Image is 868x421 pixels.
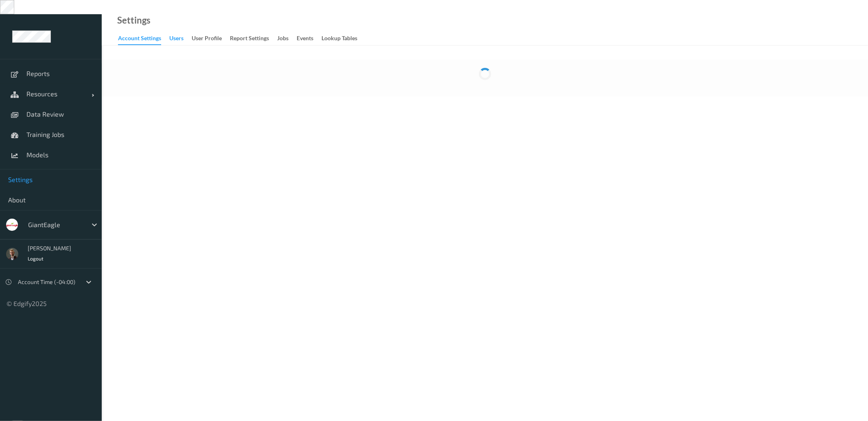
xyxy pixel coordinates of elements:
[277,34,289,44] div: Jobs
[117,16,151,24] a: Settings
[118,33,169,45] a: Account Settings
[169,34,184,44] div: users
[297,34,313,44] div: events
[321,33,365,44] a: Lookup Tables
[192,33,230,44] a: User Profile
[169,33,192,44] a: users
[118,34,161,45] div: Account Settings
[192,34,222,44] div: User Profile
[297,33,321,44] a: events
[230,33,277,44] a: Report Settings
[321,34,357,44] div: Lookup Tables
[230,34,269,44] div: Report Settings
[277,33,297,44] a: Jobs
